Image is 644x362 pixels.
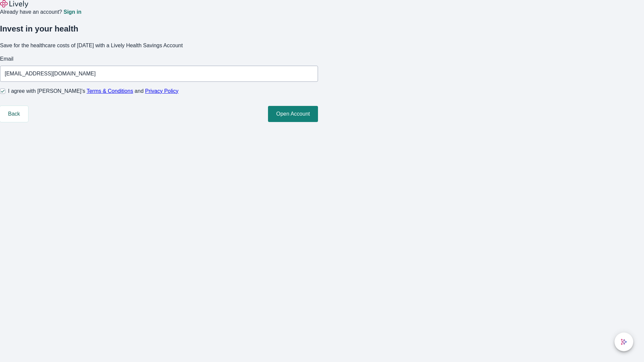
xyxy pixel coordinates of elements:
a: Sign in [63,9,81,15]
button: chat [614,333,633,351]
button: Open Account [268,106,318,122]
a: Terms & Conditions [87,88,133,94]
svg: Lively AI Assistant [621,339,627,345]
a: Privacy Policy [145,88,179,94]
span: I agree with [PERSON_NAME]’s and [8,87,178,95]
